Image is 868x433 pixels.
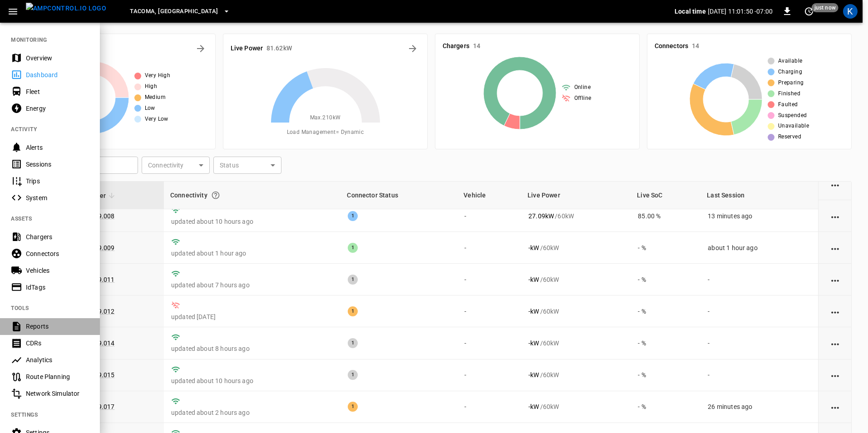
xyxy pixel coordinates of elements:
[26,143,89,152] div: Alerts
[843,4,858,19] div: profile-icon
[675,7,706,16] p: Local time
[26,54,89,63] div: Overview
[26,232,89,241] div: Chargers
[26,3,106,14] img: ampcontrol.io logo
[26,70,89,79] div: Dashboard
[802,4,816,19] button: set refresh interval
[26,339,89,348] div: CDRs
[26,177,89,186] div: Trips
[26,372,89,381] div: Route Planning
[130,6,218,17] span: Tacoma, [GEOGRAPHIC_DATA]
[26,193,89,202] div: System
[26,322,89,331] div: Reports
[26,104,89,113] div: Energy
[708,7,773,16] p: [DATE] 11:01:50 -07:00
[26,283,89,292] div: IdTags
[26,249,89,258] div: Connectors
[26,355,89,364] div: Analytics
[26,87,89,96] div: Fleet
[26,160,89,169] div: Sessions
[26,389,89,398] div: Network Simulator
[812,3,838,12] span: just now
[26,266,89,275] div: Vehicles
